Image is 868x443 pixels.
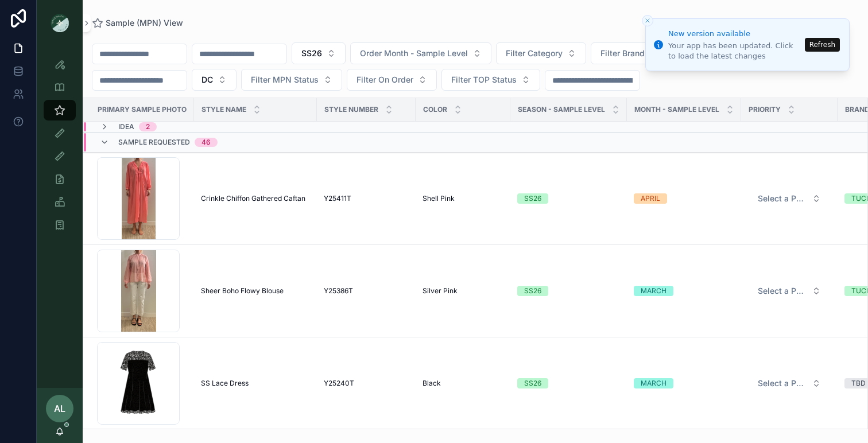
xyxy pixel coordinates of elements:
[118,138,190,147] span: Sample Requested
[758,193,807,204] span: Select a PRIORITY
[423,105,447,114] span: Color
[201,74,213,86] span: DC
[496,42,586,64] button: Select Button
[51,14,69,32] img: App logo
[634,378,734,388] a: MARCH
[451,74,517,86] span: Filter TOP Status
[524,193,541,204] div: SS26
[758,285,807,297] span: Select a PRIORITY
[441,69,540,91] button: Select Button
[324,379,354,388] span: Y25240T
[356,74,413,86] span: Filter On Order
[92,17,183,29] a: Sample (MPN) View
[423,286,458,296] span: Silver Pink
[805,38,840,52] button: Refresh
[749,281,830,301] button: Select Button
[524,378,541,388] div: SS26
[517,286,620,296] a: SS26
[423,194,455,203] span: Shell Pink
[201,286,310,296] a: Sheer Boho Flowy Blouse
[749,105,781,114] span: PRIORITY
[748,372,831,394] a: Select Button
[634,286,734,296] a: MARCH
[54,402,65,415] span: AL
[423,194,503,203] a: Shell Pink
[517,193,620,204] a: SS26
[524,286,541,296] div: SS26
[201,138,211,147] div: 46
[506,48,563,59] span: Filter Category
[201,286,284,296] span: Sheer Boho Flowy Blouse
[37,46,83,250] div: scrollable content
[668,41,801,61] div: Your app has been updated. Click to load the latest changes
[201,379,249,388] span: SS Lace Dress
[749,373,830,394] button: Select Button
[324,105,378,114] span: Style Number
[241,69,342,91] button: Select Button
[201,194,305,203] span: Crinkle Chiffon Gathered Caftan
[324,286,353,296] span: Y25386T
[423,286,503,296] a: Silver Pink
[360,48,468,59] span: Order Month - Sample Level
[251,74,319,86] span: Filter MPN Status
[758,378,807,389] span: Select a PRIORITY
[641,193,660,204] div: APRIL
[324,286,409,296] a: Y25386T
[118,122,134,131] span: Idea
[423,379,441,388] span: Black
[301,48,322,59] span: SS26
[642,15,653,26] button: Close toast
[324,379,409,388] a: Y25240T
[106,17,183,29] span: Sample (MPN) View
[350,42,491,64] button: Select Button
[641,378,666,388] div: MARCH
[634,193,734,204] a: APRIL
[201,379,310,388] a: SS Lace Dress
[292,42,346,64] button: Select Button
[748,188,831,209] a: Select Button
[641,286,666,296] div: MARCH
[518,105,605,114] span: Season - Sample Level
[98,105,187,114] span: PRIMARY SAMPLE PHOTO
[748,280,831,302] a: Select Button
[201,194,310,203] a: Crinkle Chiffon Gathered Caftan
[146,122,150,131] div: 2
[517,378,620,388] a: SS26
[634,105,719,114] span: MONTH - SAMPLE LEVEL
[201,105,246,114] span: Style Name
[347,69,437,91] button: Select Button
[591,42,668,64] button: Select Button
[600,48,645,59] span: Filter Brand
[423,379,503,388] a: Black
[324,194,409,203] a: Y25411T
[749,188,830,209] button: Select Button
[668,28,801,40] div: New version available
[851,378,866,388] div: TBD
[192,69,237,91] button: Select Button
[324,194,351,203] span: Y25411T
